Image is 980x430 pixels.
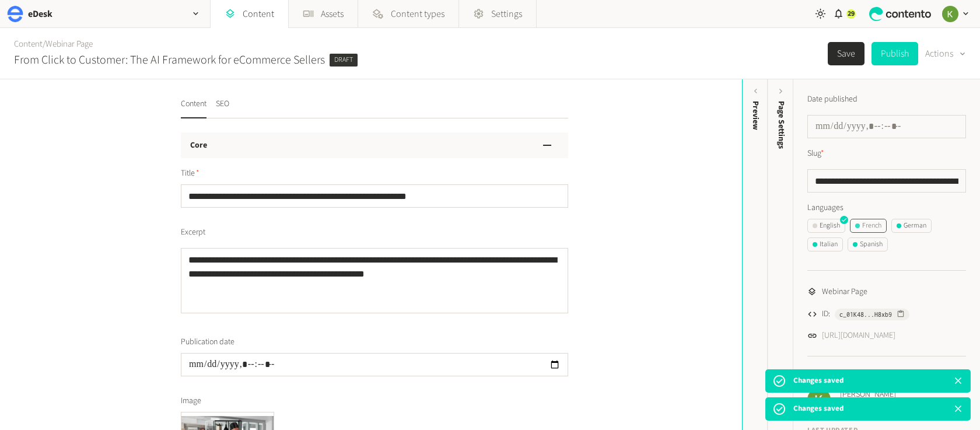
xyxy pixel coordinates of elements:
span: Webinar Page [822,286,867,298]
span: Title [181,167,199,180]
a: Webinar Page [45,38,93,50]
div: Italian [813,239,838,250]
div: Spanish [853,239,883,250]
p: Changes saved [793,403,843,415]
span: Publication date [181,336,235,348]
img: Keelin Terry [942,6,958,22]
span: 29 [848,9,855,19]
button: Spanish [848,237,888,251]
div: Preview [750,101,762,130]
button: Publish [871,42,918,65]
h2: eDesk [28,7,52,21]
span: Image [181,395,201,407]
button: Actions [925,42,966,65]
button: c_01K48...H8xb9 [835,309,909,320]
span: Excerpt [181,226,205,239]
span: Page Settings [775,101,787,149]
span: Content types [391,7,444,21]
span: Settings [491,7,522,21]
button: Italian [807,237,843,251]
label: Date published [807,93,857,106]
span: / [43,38,45,50]
label: Slug [807,148,824,160]
h3: Core [190,139,207,152]
button: German [891,219,932,233]
div: German [897,221,926,231]
button: Content [181,98,206,118]
button: French [850,219,887,233]
div: English [813,221,840,231]
label: Languages [807,202,966,214]
span: ID: [822,308,830,320]
div: French [855,221,881,231]
h2: From Click to Customer: The AI Framework for eCommerce Sellers [14,51,325,69]
img: eDesk [7,6,23,22]
a: Content [14,38,43,50]
p: Changes saved [793,375,843,387]
span: Draft [330,54,358,67]
a: [URL][DOMAIN_NAME] [822,330,895,342]
button: SEO [216,98,229,118]
span: c_01K48...H8xb9 [839,309,892,320]
button: Save [828,42,864,65]
button: English [807,219,845,233]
